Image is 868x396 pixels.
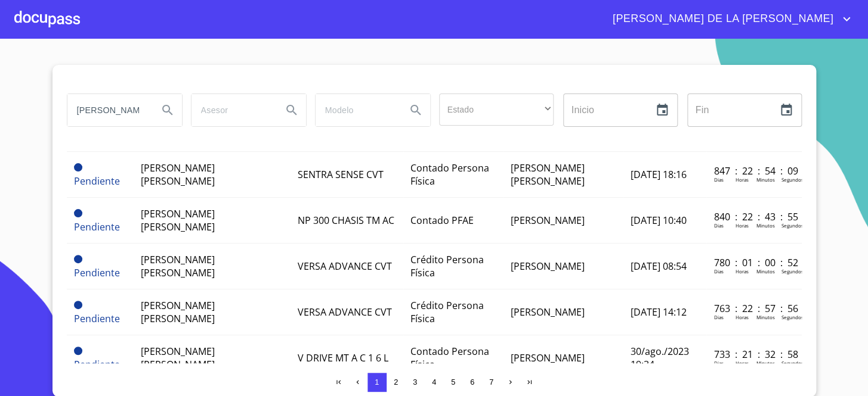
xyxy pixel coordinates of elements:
span: Pendiente [74,163,82,172]
span: Contado Persona Física [410,161,489,188]
span: [PERSON_NAME] [511,260,585,273]
span: Pendiente [74,266,120,279]
span: 7 [489,378,493,386]
span: Pendiente [74,358,120,371]
span: [DATE] 10:40 [630,214,686,227]
span: [PERSON_NAME] [511,351,585,364]
button: 1 [367,373,387,392]
p: Dias [713,222,723,229]
p: Dias [713,314,723,320]
p: Segundos [781,314,803,320]
span: 6 [470,378,474,386]
span: 3 [413,378,417,386]
span: V DRIVE MT A C 1 6 L [298,351,388,364]
span: SENTRA SENSE CVT [298,168,384,181]
p: 733 : 21 : 32 : 58 [713,348,794,361]
input: search [191,94,273,126]
input: search [316,94,397,126]
span: Pendiente [74,301,82,309]
span: Contado Persona Física [410,345,489,371]
span: NP 300 CHASIS TM AC [298,214,394,227]
p: Dias [713,360,723,366]
p: Dias [713,268,723,275]
span: Crédito Persona Física [410,253,484,279]
button: 4 [425,373,444,392]
span: [DATE] 14:12 [630,305,686,319]
span: [PERSON_NAME] [PERSON_NAME] [141,345,215,371]
p: Minutos [756,314,774,320]
p: Minutos [756,360,774,366]
button: Search [401,96,430,124]
p: 840 : 22 : 43 : 55 [713,210,794,223]
span: 30/ago./2023 19:34 [630,345,688,371]
span: 2 [394,378,398,386]
p: 780 : 01 : 00 : 52 [713,256,794,269]
p: Segundos [781,222,803,229]
span: Pendiente [74,255,82,263]
button: 5 [444,373,463,392]
span: 1 [375,378,379,386]
p: Horas [735,360,748,366]
span: [PERSON_NAME] [PERSON_NAME] [141,299,215,325]
span: [PERSON_NAME] [PERSON_NAME] [141,161,215,188]
span: [PERSON_NAME] [PERSON_NAME] [511,161,585,188]
p: Segundos [781,360,803,366]
button: Search [277,96,306,124]
p: Minutos [756,222,774,229]
p: Minutos [756,268,774,275]
span: VERSA ADVANCE CVT [298,260,392,273]
span: [DATE] 18:16 [630,168,686,181]
span: Pendiente [74,174,120,188]
p: Segundos [781,268,803,275]
span: [PERSON_NAME] [PERSON_NAME] [141,253,215,279]
span: [PERSON_NAME] [511,214,585,227]
span: Crédito Persona Física [410,299,484,325]
button: 3 [406,373,425,392]
button: 2 [387,373,406,392]
p: Dias [713,176,723,183]
span: Pendiente [74,220,120,233]
span: Pendiente [74,312,120,325]
input: search [67,94,149,126]
button: account of current user [604,10,854,29]
button: 6 [463,373,482,392]
span: [DATE] 08:54 [630,260,686,273]
button: Search [153,96,182,124]
p: Horas [735,176,748,183]
div: ​ [439,93,554,126]
p: Horas [735,222,748,229]
p: Horas [735,268,748,275]
p: Minutos [756,176,774,183]
span: [PERSON_NAME] [PERSON_NAME] [141,207,215,233]
span: 5 [451,378,455,386]
p: Horas [735,314,748,320]
span: VERSA ADVANCE CVT [298,305,392,319]
button: 7 [482,373,501,392]
p: 763 : 22 : 57 : 56 [713,302,794,315]
span: Pendiente [74,347,82,355]
span: Pendiente [74,209,82,217]
p: 847 : 22 : 54 : 09 [713,164,794,177]
span: 4 [432,378,436,386]
span: [PERSON_NAME] DE LA [PERSON_NAME] [604,10,839,29]
p: Segundos [781,176,803,183]
span: Contado PFAE [410,214,474,227]
span: [PERSON_NAME] [511,305,585,319]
